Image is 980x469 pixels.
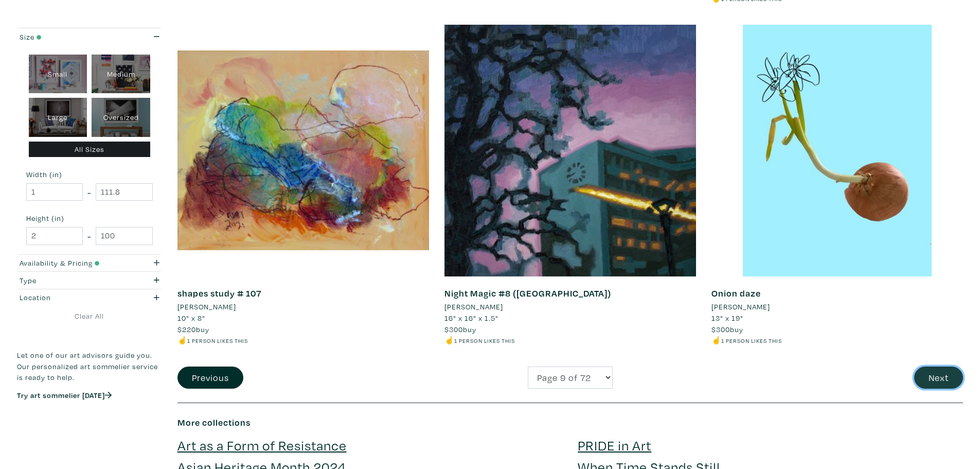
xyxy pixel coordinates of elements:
[711,287,761,299] a: Onion daze
[177,324,209,334] span: buy
[177,301,429,312] a: [PERSON_NAME]
[711,324,730,334] span: $300
[444,324,476,334] span: buy
[20,275,121,286] div: Type
[454,337,515,344] small: 1 person likes this
[92,55,150,94] div: Medium
[20,31,121,43] div: Size
[177,324,196,334] span: $220
[20,292,121,303] div: Location
[29,98,87,137] div: Large
[87,229,91,243] span: -
[177,313,205,323] span: 10" x 8"
[29,55,87,94] div: Small
[26,171,153,178] small: Width (in)
[177,417,964,428] h6: More collections
[711,301,770,312] li: [PERSON_NAME]
[92,98,150,137] div: Oversized
[177,335,429,346] li: ☝️
[444,313,498,323] span: 16" x 16" x 1.5"
[444,301,503,312] li: [PERSON_NAME]
[177,367,243,389] button: Previous
[444,301,696,312] a: [PERSON_NAME]
[17,390,112,400] a: Try art sommelier [DATE]
[17,310,162,322] a: Clear All
[711,324,743,334] span: buy
[711,313,743,323] span: 13" x 19"
[177,301,236,312] li: [PERSON_NAME]
[187,337,248,344] small: 1 person likes this
[17,350,162,383] p: Let one of our art advisors guide you. Our personalized art sommelier service is ready to help.
[20,257,121,269] div: Availability & Pricing
[711,301,963,312] a: [PERSON_NAME]
[444,287,611,299] a: Night Magic #8 ([GEOGRAPHIC_DATA])
[17,411,162,432] iframe: Customer reviews powered by Trustpilot
[711,335,963,346] li: ☝️
[444,335,696,346] li: ☝️
[177,287,261,299] a: shapes study # 107
[177,436,347,454] a: Art as a Form of Resistance
[17,289,162,306] button: Location
[578,436,651,454] a: PRIDE in Art
[29,142,151,158] div: All Sizes
[87,185,91,199] span: -
[17,28,162,45] button: Size
[26,215,153,222] small: Height (in)
[914,367,963,389] button: Next
[17,272,162,289] button: Type
[444,324,463,334] span: $300
[721,337,782,344] small: 1 person likes this
[17,255,162,272] button: Availability & Pricing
